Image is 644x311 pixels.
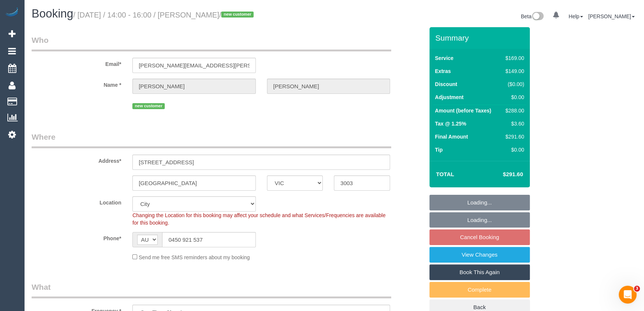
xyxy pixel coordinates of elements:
small: / [DATE] / 14:00 - 16:00 / [PERSON_NAME] [73,11,256,19]
div: $149.00 [502,67,524,75]
a: Help [569,13,583,19]
label: Address* [26,155,127,165]
input: Suburb* [132,175,256,191]
div: $0.00 [502,93,524,101]
legend: What [32,282,391,298]
span: / [219,11,256,19]
img: New interface [531,12,544,22]
a: Beta [521,13,544,19]
a: Book This Again [429,264,530,280]
h4: $291.60 [480,171,523,178]
a: View Changes [429,247,530,263]
span: 3 [634,286,640,292]
label: Name * [26,79,127,89]
div: $0.00 [502,146,524,153]
img: Automaid Logo [4,7,19,18]
input: Last Name* [267,79,390,94]
h3: Summary [435,34,526,42]
label: Phone* [26,232,127,242]
a: [PERSON_NAME] [588,13,635,19]
iframe: Intercom live chat [619,286,637,304]
input: Email* [132,58,256,73]
label: Location [26,196,127,206]
label: Email* [26,58,127,68]
input: First Name* [132,79,256,94]
span: Booking [32,7,73,20]
legend: Who [32,35,391,51]
label: Tax @ 1.25% [435,120,466,127]
legend: Where [32,131,391,148]
strong: Total [436,171,454,177]
label: Final Amount [435,133,468,140]
label: Tip [435,146,443,153]
label: Discount [435,80,457,88]
label: Extras [435,67,451,75]
div: $169.00 [502,54,524,62]
span: Send me free SMS reminders about my booking [139,254,250,260]
input: Post Code* [334,175,390,191]
label: Adjustment [435,93,464,101]
div: $291.60 [502,133,524,140]
div: $3.60 [502,120,524,127]
span: new customer [221,12,254,18]
span: Changing the Location for this booking may affect your schedule and what Services/Frequencies are... [132,212,386,226]
span: new customer [132,103,165,109]
div: ($0.00) [502,80,524,88]
label: Service [435,54,454,62]
div: $288.00 [502,107,524,114]
label: Amount (before Taxes) [435,107,491,114]
input: Phone* [162,232,256,247]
